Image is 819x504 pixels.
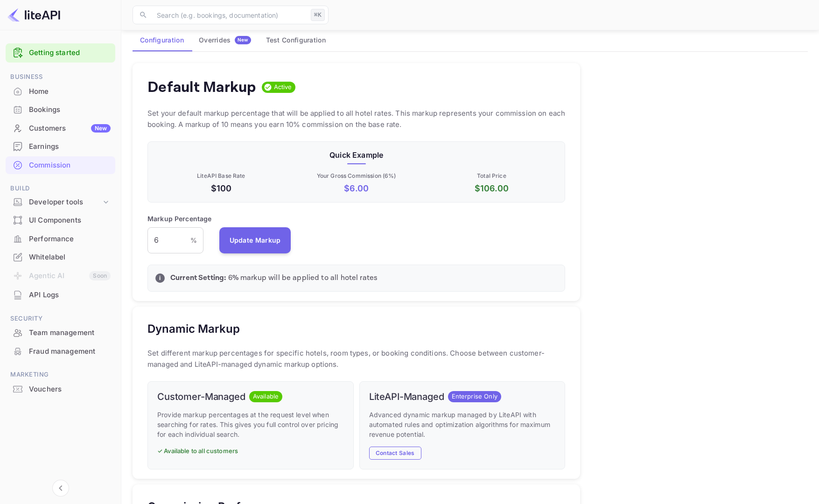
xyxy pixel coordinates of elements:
[6,72,115,82] span: Business
[6,211,115,229] a: UI Components
[147,108,565,130] p: Set your default markup percentage that will be applied to all hotel rates. This markup represent...
[270,83,296,92] span: Active
[29,234,111,245] div: Performance
[6,380,115,399] div: Vouchers
[6,119,115,137] a: CustomersNew
[29,105,111,115] div: Bookings
[6,343,115,360] a: Fraud management
[235,37,251,43] span: New
[6,314,115,324] span: Security
[6,380,115,398] a: Vouchers
[6,230,115,247] a: Performance
[29,123,111,134] div: Customers
[52,480,69,497] button: Collapse navigation
[291,172,422,180] p: Your Gross Commission ( 6 %)
[6,183,115,194] span: Build
[369,410,556,439] p: Advanced dynamic markup managed by LiteAPI with automated rules and optimization algorithms for m...
[199,36,251,44] div: Overrides
[6,370,115,380] span: Marketing
[157,410,344,439] p: Provide markup percentages at the request level when searching for rates. This gives you full con...
[259,29,333,51] button: Test Configuration
[6,138,115,155] a: Earnings
[190,235,197,245] p: %
[159,274,161,282] p: i
[29,86,111,97] div: Home
[155,182,287,195] p: $100
[291,182,422,195] p: $ 6.00
[29,160,111,171] div: Commission
[6,83,115,100] a: Home
[426,182,558,195] p: $ 106.00
[6,211,115,230] div: UI Components
[155,172,287,180] p: LiteAPI Base Rate
[6,324,115,342] div: Team management
[6,119,115,138] div: CustomersNew
[29,384,111,395] div: Vouchers
[29,290,111,301] div: API Logs
[219,227,291,253] button: Update Markup
[91,124,111,133] div: New
[29,215,111,226] div: UI Components
[6,101,115,119] div: Bookings
[6,194,115,210] div: Developer tools
[147,78,256,97] h4: Default Markup
[155,149,557,161] p: Quick Example
[6,156,115,174] a: Commission
[249,392,282,401] span: Available
[6,286,115,304] div: API Logs
[6,248,115,266] a: Whitelabel
[369,391,444,402] h6: LiteAPI-Managed
[6,83,115,101] div: Home
[6,101,115,118] a: Bookings
[157,391,245,402] h6: Customer-Managed
[6,156,115,175] div: Commission
[6,43,115,63] div: Getting started
[133,29,191,51] button: Configuration
[6,138,115,156] div: Earnings
[170,273,557,284] p: 6 % markup will be applied to all hotel rates
[151,6,307,24] input: Search (e.g. bookings, documentation)
[147,214,212,224] p: Markup Percentage
[369,447,421,460] button: Contact Sales
[29,252,111,263] div: Whitelabel
[311,9,325,21] div: ⌘K
[157,447,344,456] p: ✓ Available to all customers
[7,7,60,22] img: LiteAPI logo
[170,273,226,283] strong: Current Setting:
[6,286,115,303] a: API Logs
[6,230,115,248] div: Performance
[29,197,101,208] div: Developer tools
[29,346,111,357] div: Fraud management
[147,322,240,336] h5: Dynamic Markup
[147,227,190,253] input: 0
[147,348,565,370] p: Set different markup percentages for specific hotels, room types, or booking conditions. Choose b...
[6,324,115,341] a: Team management
[6,248,115,266] div: Whitelabel
[29,328,111,338] div: Team management
[6,343,115,361] div: Fraud management
[29,141,111,152] div: Earnings
[29,48,111,58] a: Getting started
[426,172,558,180] p: Total Price
[448,392,501,401] span: Enterprise Only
